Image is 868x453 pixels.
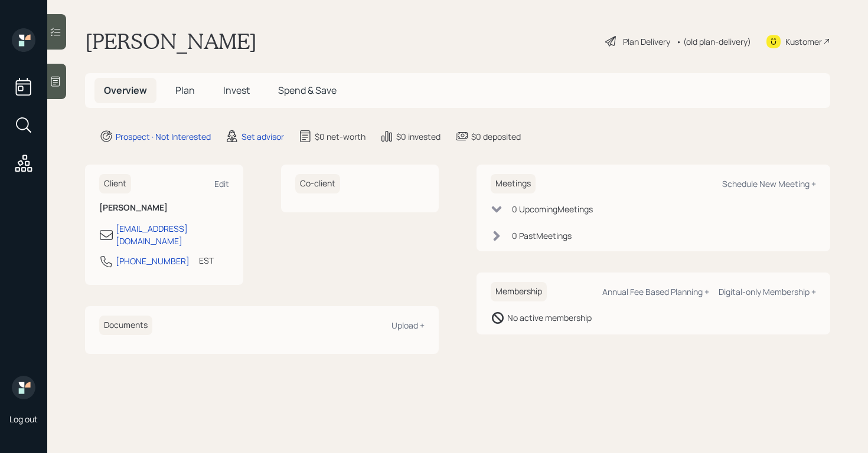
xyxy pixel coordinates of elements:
div: Set advisor [242,130,284,143]
div: Digital-only Membership + [719,286,816,297]
div: Prospect · Not Interested [116,130,211,143]
div: 0 Past Meeting s [512,229,572,242]
div: Kustomer [785,35,822,48]
h6: Client [99,174,131,193]
div: Schedule New Meeting + [722,178,816,189]
span: Spend & Save [278,84,337,97]
img: retirable_logo.png [12,376,35,399]
div: Plan Delivery [623,35,670,48]
div: [EMAIL_ADDRESS][DOMAIN_NAME] [116,222,229,247]
div: • (old plan-delivery) [676,35,751,48]
div: Annual Fee Based Planning + [602,286,709,297]
div: $0 net-worth [315,130,366,143]
div: No active membership [507,311,592,324]
span: Invest [223,84,250,97]
span: Plan [175,84,195,97]
div: $0 invested [396,130,440,143]
h6: Meetings [491,174,536,193]
div: Log out [9,413,38,425]
span: Overview [104,84,147,97]
h1: [PERSON_NAME] [85,28,257,54]
h6: [PERSON_NAME] [99,203,229,213]
div: Edit [214,178,229,189]
div: [PHONE_NUMBER] [116,255,190,267]
div: 0 Upcoming Meeting s [512,203,593,215]
div: Upload + [391,320,425,331]
div: EST [199,254,214,267]
h6: Co-client [295,174,340,193]
div: $0 deposited [471,130,521,143]
h6: Membership [491,282,547,301]
h6: Documents [99,316,152,335]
